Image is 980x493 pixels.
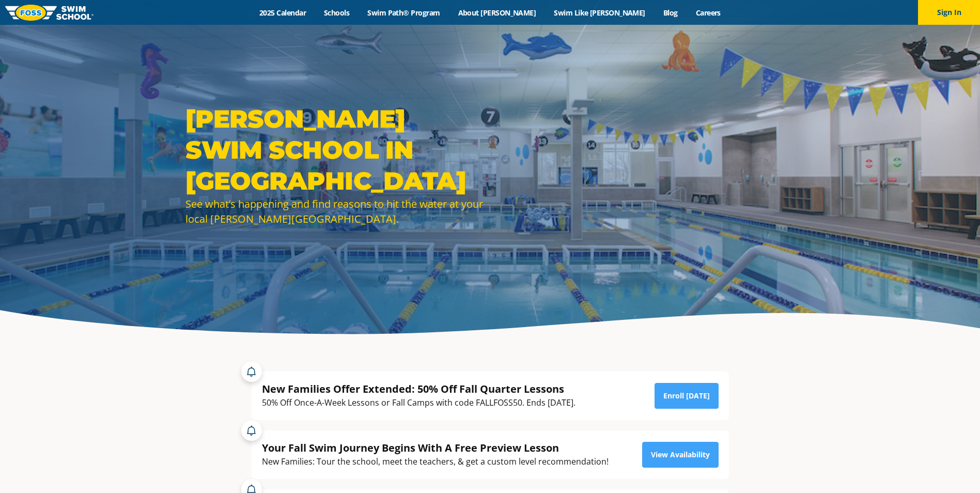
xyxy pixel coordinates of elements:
[185,103,485,196] h1: [PERSON_NAME] Swim School in [GEOGRAPHIC_DATA]
[655,383,719,409] a: Enroll [DATE]
[262,382,575,396] div: New Families Offer Extended: 50% Off Fall Quarter Lessons
[654,8,687,18] a: Blog
[687,8,729,18] a: Careers
[251,8,315,18] a: 2025 Calendar
[642,442,719,468] a: View Availability
[185,196,485,226] div: See what’s happening and find reasons to hit the water at your local [PERSON_NAME][GEOGRAPHIC_DATA].
[315,8,359,18] a: Schools
[449,8,545,18] a: About [PERSON_NAME]
[262,455,609,469] div: New Families: Tour the school, meet the teachers, & get a custom level recommendation!
[359,8,449,18] a: Swim Path® Program
[262,396,575,410] div: 50% Off Once-A-Week Lessons or Fall Camps with code FALLFOSS50. Ends [DATE].
[545,8,655,18] a: Swim Like [PERSON_NAME]
[262,441,609,455] div: Your Fall Swim Journey Begins With A Free Preview Lesson
[5,5,94,21] img: FOSS Swim School Logo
